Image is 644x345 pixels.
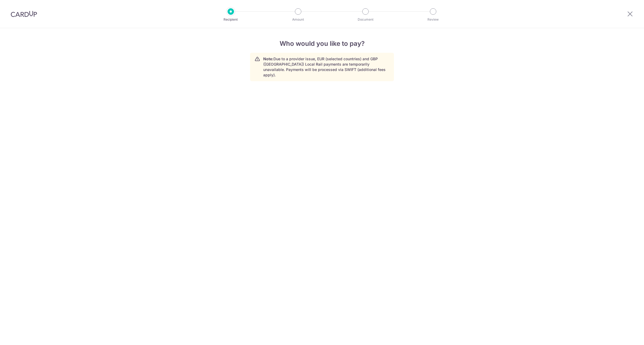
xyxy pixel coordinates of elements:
[413,17,453,22] p: Review
[278,17,318,22] p: Amount
[610,329,639,342] iframe: Opens a widget where you can find more information
[263,56,389,78] p: Due to a provider issue, EUR (selected countries) and GBP ([GEOGRAPHIC_DATA]) Local Rail payments...
[211,17,251,22] p: Recipient
[11,11,37,17] img: CardUp
[250,39,394,48] h4: Who would you like to pay?
[263,57,273,61] strong: Note:
[346,17,385,22] p: Document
